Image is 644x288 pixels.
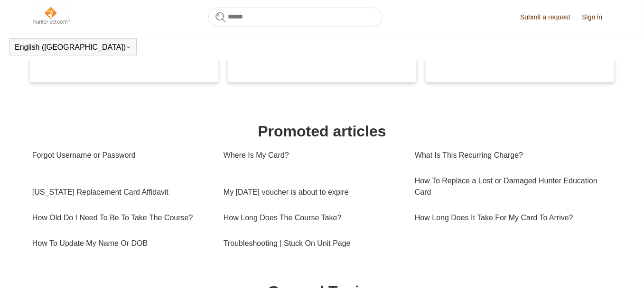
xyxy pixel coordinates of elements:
a: Troubleshooting | Stuck On Unit Page [224,231,401,256]
a: How Long Does It Take For My Card To Arrive? [415,205,606,231]
a: My [DATE] voucher is about to expire [224,180,401,205]
a: Forgot Username or Password [32,143,209,168]
a: How Long Does The Course Take? [224,205,401,231]
a: How To Replace a Lost or Damaged Hunter Education Card [415,168,606,205]
a: Submit a request [520,12,580,22]
a: What Is This Recurring Charge? [415,143,606,168]
img: Hunter-Ed Help Center home page [32,6,71,25]
a: Sign in [582,12,612,22]
input: Search [208,8,383,27]
a: How To Update My Name Or DOB [32,231,209,256]
a: How Old Do I Need To Be To Take The Course? [32,205,209,231]
button: English ([GEOGRAPHIC_DATA]) [15,43,131,52]
a: [US_STATE] Replacement Card Affidavit [32,180,209,205]
h1: Promoted articles [32,120,612,143]
a: Where Is My Card? [224,143,401,168]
